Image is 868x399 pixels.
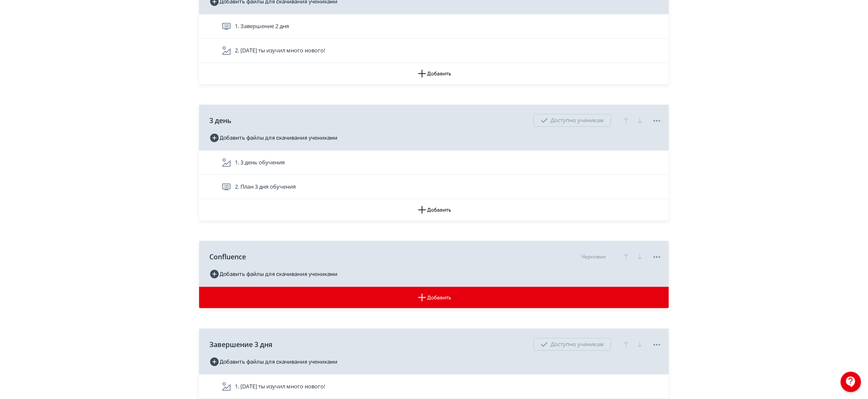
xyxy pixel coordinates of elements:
div: 1. [DATE] ты изучил много нового! [199,375,669,399]
span: 1. 3 день обучения [235,158,285,167]
span: 1. Завершение 2 дня [235,22,289,31]
span: 3 день [209,115,231,126]
div: 2. План 3 дня обучения [199,175,669,199]
span: 2. Сегодня ты изучил много нового! [235,46,325,55]
span: 2. План 3 дня обучения [235,183,296,191]
div: Доступно ученикам [534,114,611,127]
button: Добавить файлы для скачивания учениками [209,267,337,281]
span: Confluence [209,252,246,262]
div: 1. Завершение 2 дня [199,14,669,39]
button: Добавить [199,63,669,84]
button: Добавить [199,287,669,308]
span: 1. Сегодня ты изучил много нового! [235,382,325,391]
span: Завершение 3 дня [209,339,272,350]
div: Черновик [581,253,606,261]
div: 1. 3 день обучения [199,151,669,175]
button: Добавить [199,199,669,221]
div: Доступно ученикам [534,338,611,351]
button: Добавить файлы для скачивания учениками [209,355,337,369]
button: Добавить файлы для скачивания учениками [209,131,337,145]
div: 2. [DATE] ты изучил много нового! [199,39,669,63]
